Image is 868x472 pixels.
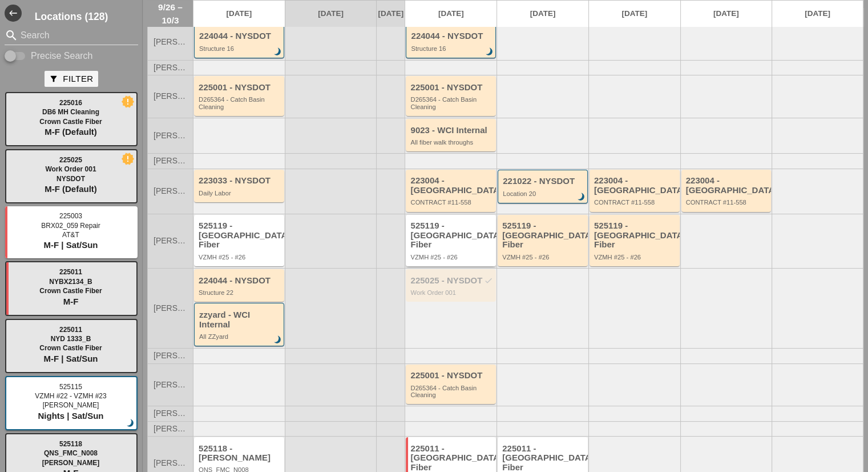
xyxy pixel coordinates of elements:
span: [PERSON_NAME] [154,425,187,433]
i: new_releases [123,97,133,107]
label: Precise Search [31,50,93,62]
a: [DATE] [681,1,772,27]
span: NYBX2134_B [49,278,92,286]
span: [PERSON_NAME] [154,131,187,140]
div: Filter [49,73,93,86]
span: M-F (Default) [45,184,97,194]
i: brightness_3 [272,46,284,58]
div: D265364 - Catch Basin Cleaning [199,96,281,110]
span: [PERSON_NAME] [154,237,187,245]
div: zzyard - WCI Internal [199,310,281,329]
div: 525119 - [GEOGRAPHIC_DATA] Fiber [410,221,493,250]
span: [PERSON_NAME] [43,401,99,409]
span: QNS_FMC_N008 [44,449,98,457]
div: 221022 - NYSDOT [503,177,584,186]
i: new_releases [123,154,133,164]
div: 223004 - [GEOGRAPHIC_DATA] [686,176,769,195]
div: 225001 - NYSDOT [410,83,493,93]
div: 225025 - NYSDOT [410,276,493,286]
span: 225011 [59,326,82,334]
span: [PERSON_NAME] [42,459,100,467]
span: [PERSON_NAME] [154,351,187,360]
span: M-F | Sat/Sun [43,354,98,363]
div: Daily Labor [199,190,281,197]
span: [PERSON_NAME] [154,92,187,101]
div: CONTRACT #11-558 [410,199,493,206]
span: 9/26 – 10/3 [154,1,187,27]
span: M-F | Sat/Sun [43,240,98,250]
span: Crown Castle Fiber [39,287,102,295]
div: Structure 22 [199,289,281,296]
span: [PERSON_NAME] [154,381,187,389]
i: brightness_3 [575,191,588,203]
div: 223004 - [GEOGRAPHIC_DATA] [594,176,677,195]
span: VZMH #22 - VZMH #23 [35,392,106,400]
span: [PERSON_NAME] [154,409,187,418]
span: 525115 [59,383,82,391]
div: 525119 - [GEOGRAPHIC_DATA] Fiber [594,221,677,250]
div: 525119 - [GEOGRAPHIC_DATA] Fiber [199,221,281,250]
div: 525119 - [GEOGRAPHIC_DATA] Fiber [502,221,585,250]
span: 225016 [59,99,82,107]
span: DB6 MH Cleaning [42,108,99,116]
span: AT&T [62,231,79,239]
a: [DATE] [377,1,405,27]
span: Nights | Sat/Sun [38,411,103,421]
a: [DATE] [285,1,377,27]
i: west [5,5,22,22]
a: [DATE] [772,1,863,27]
span: [PERSON_NAME] [154,304,187,313]
div: Structure 16 [411,45,492,52]
span: [PERSON_NAME] [154,157,187,165]
span: [PERSON_NAME] [154,459,187,467]
span: BRX02_059 Repair [41,222,100,230]
span: M-F (Default) [45,127,97,137]
span: [PERSON_NAME] [154,63,187,72]
div: Work Order 001 [410,289,493,296]
div: CONTRACT #11-558 [594,199,677,206]
i: brightness_3 [483,46,496,58]
span: [PERSON_NAME] [154,38,187,46]
input: Search [21,26,122,45]
i: search [5,29,18,42]
div: Location 20 [503,190,584,197]
button: Shrink Sidebar [5,5,22,22]
span: Crown Castle Fiber [39,118,102,126]
div: Enable Precise search to match search terms exactly. [5,49,138,63]
div: All ZZyard [199,333,281,340]
span: [PERSON_NAME] [154,187,187,195]
div: VZMH #25 - #26 [594,254,677,261]
a: [DATE] [589,1,680,27]
div: VZMH #25 - #26 [502,254,585,261]
div: 224044 - NYSDOT [411,31,492,41]
span: Crown Castle Fiber [39,344,102,352]
a: [DATE] [497,1,588,27]
i: check [484,276,493,285]
a: [DATE] [193,1,285,27]
div: VZMH #25 - #26 [199,254,281,261]
div: VZMH #25 - #26 [410,254,493,261]
div: All fiber walk throughs [410,139,493,146]
div: CONTRACT #11-558 [686,199,769,206]
span: 225025 [59,156,82,164]
span: 225011 [59,268,82,276]
i: brightness_3 [272,334,284,346]
span: 225003 [59,212,82,220]
span: NYD 1333_B [51,335,91,343]
button: Filter [45,71,98,87]
span: NYSDOT [56,175,85,183]
div: 225001 - NYSDOT [199,83,281,93]
div: 223004 - [GEOGRAPHIC_DATA] [410,176,493,195]
div: 525118 - [PERSON_NAME] [199,444,281,463]
div: D265364 - Catch Basin Cleaning [410,96,493,110]
div: 225001 - NYSDOT [410,371,493,381]
span: M-F [63,297,79,306]
a: [DATE] [405,1,496,27]
div: D265364 - Catch Basin Cleaning [410,385,493,399]
div: 9023 - WCI Internal [410,126,493,135]
div: 224044 - NYSDOT [199,276,281,286]
div: 224044 - NYSDOT [199,31,281,41]
span: 525118 [59,440,82,448]
i: brightness_3 [124,417,137,430]
span: Work Order 001 [45,165,96,173]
